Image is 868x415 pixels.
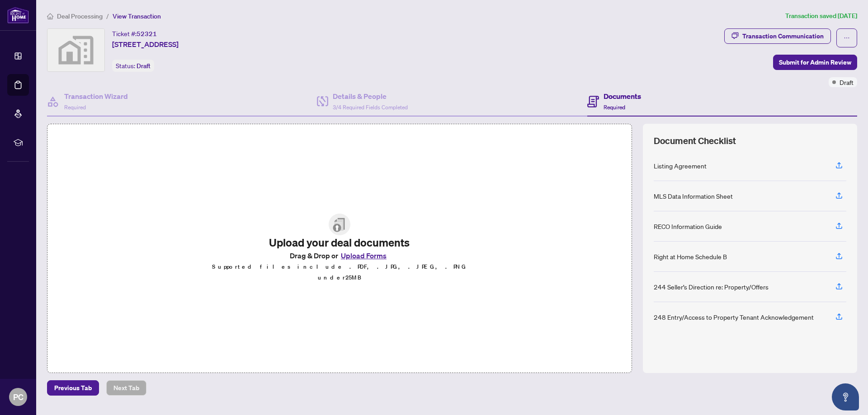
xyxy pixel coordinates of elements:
[604,104,625,111] span: Required
[654,252,727,261] div: Right at Home Schedule B
[47,380,99,396] button: Previous Tab
[64,104,86,111] span: Required
[54,381,92,395] span: Previous Tab
[106,380,146,396] button: Next Tab
[113,12,161,20] span: View Transaction
[212,235,467,250] h2: Upload your deal documents
[338,250,389,261] button: Upload Forms
[333,91,408,102] h4: Details & People
[47,29,104,71] img: svg%3e
[604,91,641,102] h4: Documents
[47,13,53,19] span: home
[290,250,389,261] span: Drag & Drop or
[212,261,467,283] p: Supported files include .PDF, .JPG, .JPEG, .PNG under 25 MB
[724,28,831,44] button: Transaction Communication
[333,104,408,111] span: 3/4 Required Fields Completed
[137,62,151,70] span: Draft
[204,206,475,290] span: File UploadUpload your deal documentsDrag & Drop orUpload FormsSupported files include .PDF, .JPG...
[654,135,736,147] span: Document Checklist
[742,29,824,43] div: Transaction Communication
[64,91,128,102] h4: Transaction Wizard
[773,55,857,70] button: Submit for Admin Review
[7,7,29,23] img: logo
[112,28,157,39] div: Ticket #:
[654,282,769,292] div: 244 Seller’s Direction re: Property/Offers
[112,39,179,50] span: [STREET_ADDRESS]
[112,60,154,72] div: Status:
[137,30,157,38] span: 52321
[654,191,733,201] div: MLS Data Information Sheet
[654,221,722,231] div: RECO Information Guide
[840,77,854,87] span: Draft
[106,11,109,21] li: /
[832,383,859,410] button: Open asap
[57,12,103,20] span: Deal Processing
[785,11,857,21] article: Transaction saved [DATE]
[654,312,814,322] div: 248 Entry/Access to Property Tenant Acknowledgement
[654,161,707,171] div: Listing Agreement
[329,214,350,235] img: File Upload
[13,391,24,403] span: PC
[844,35,850,41] span: ellipsis
[779,55,851,70] span: Submit for Admin Review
